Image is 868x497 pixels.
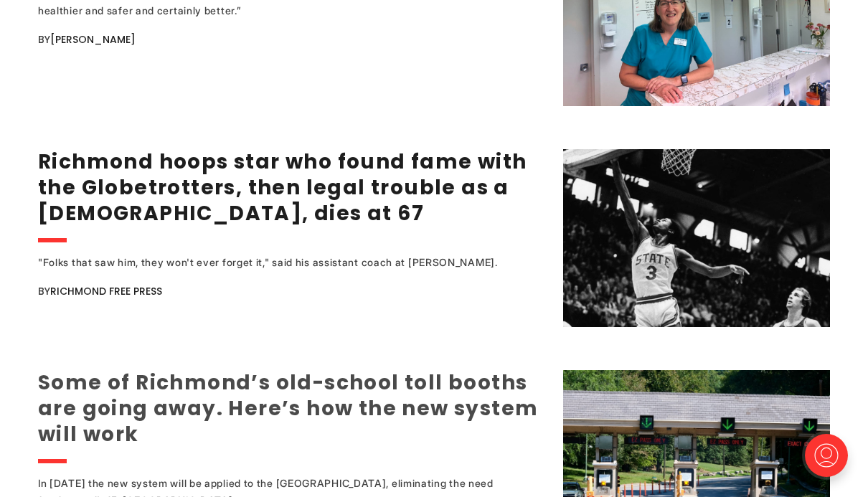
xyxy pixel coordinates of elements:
div: By [38,283,545,300]
iframe: portal-trigger [793,427,868,497]
div: "Folks that saw him, they won't ever forget it," said his assistant coach at [PERSON_NAME]. [38,254,504,271]
a: [PERSON_NAME] [50,32,136,47]
a: Some of Richmond’s old-school toll booths are going away. Here’s how the new system will work [38,369,538,448]
img: Richmond hoops star who found fame with the Globetrotters, then legal trouble as a pastor, dies a... [563,149,830,327]
div: By [38,31,545,48]
a: Richmond Free Press [50,284,162,298]
a: Richmond hoops star who found fame with the Globetrotters, then legal trouble as a [DEMOGRAPHIC_D... [38,148,527,227]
